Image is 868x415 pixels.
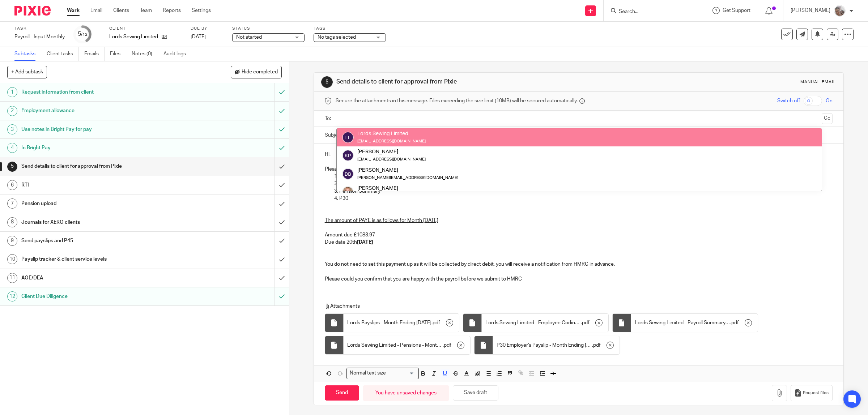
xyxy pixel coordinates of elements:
button: Cc [822,113,833,124]
img: SJ.jpg [342,186,354,198]
small: [EMAIL_ADDRESS][DOMAIN_NAME] [357,157,426,161]
input: Send [325,385,359,401]
label: Task [14,26,65,31]
a: Emails [84,47,105,61]
span: P30 Employer's Payslip - Month Ending [DATE] - Lords Sewing Limited [497,342,592,349]
div: 8 [7,217,17,227]
a: Clients [113,7,129,14]
button: Request files [791,385,833,401]
small: [PERSON_NAME][EMAIL_ADDRESS][DOMAIN_NAME] [357,176,458,180]
a: Notes (0) [132,47,158,61]
button: Hide completed [231,66,282,78]
h1: Payslip tracker & client service levels [21,254,185,265]
h1: RTI [21,180,185,191]
div: 5 [78,30,88,38]
div: Lords Sewing Limited [357,130,426,137]
div: 10 [7,254,17,264]
div: . [493,336,620,354]
span: Lords Sewing Limited - Employee Coding Notices [485,319,581,326]
img: svg%3E [342,168,354,180]
div: Payroll - Input Monthly [14,33,65,40]
span: pdf [444,342,451,349]
a: Work [67,7,80,14]
label: Tags [314,26,386,31]
a: Settings [192,7,211,14]
span: Lords Sewing Limited - Pensions - Month 5 [347,342,443,349]
span: Request files [803,390,829,396]
span: pdf [731,319,739,326]
span: pdf [582,319,590,326]
img: Pixie [14,6,51,16]
p: [PERSON_NAME] [791,7,830,14]
label: To: [325,115,333,122]
div: [PERSON_NAME] [357,185,458,192]
div: 5 [321,76,333,88]
div: 12 [7,291,17,301]
div: 5 [7,162,17,172]
h1: Use notes in Bright Pay for pay [21,124,185,135]
label: Due by [191,26,223,31]
label: Status [232,26,305,31]
span: Switch off [777,97,800,104]
input: Search for option [388,369,414,377]
p: Amount due £1083.97 Due date 20th [325,209,833,253]
h1: Send details to client for approval from Pixie [21,161,185,172]
h1: Journals for XERO clients [21,217,185,228]
div: 6 [7,180,17,190]
h1: Pension upload [21,198,185,209]
div: 1 [7,87,17,97]
div: 3 [7,124,17,134]
span: Not started [236,35,262,40]
a: Client tasks [47,47,79,61]
span: On [826,97,833,104]
h1: Send details to client for approval from Pixie [336,78,594,86]
div: [PERSON_NAME] [357,166,458,174]
div: 11 [7,273,17,283]
small: [EMAIL_ADDRESS][DOMAIN_NAME] [357,139,426,143]
a: Email [90,7,102,14]
h1: AOE/DEA [21,273,185,283]
p: Please could you confirm that you are happy with the payroll before we submit to HMRC [325,268,833,283]
label: Client [109,26,182,31]
div: 2 [7,106,17,116]
h1: In Bright Pay [21,142,185,153]
a: Team [140,7,152,14]
div: . [344,314,459,332]
h1: Send payslips and P45 [21,235,185,246]
button: + Add subtask [7,66,47,78]
img: me.jpg [834,5,846,17]
p: You do not need to set this payment up as it will be collected by direct debit, you will receive ... [325,253,833,268]
div: Manual email [800,79,836,85]
div: 9 [7,236,17,246]
span: pdf [433,319,440,326]
p: P30 [339,195,833,202]
input: Search [618,9,683,15]
span: Hide completed [242,69,278,75]
div: . [631,314,758,332]
h1: Client Due Diligence [21,291,185,302]
p: Please find attached the following payroll reports for [DATE] [325,166,833,173]
span: No tags selected [318,35,356,40]
span: pdf [593,342,601,349]
div: 4 [7,143,17,153]
div: . [344,336,470,354]
a: Subtasks [14,47,41,61]
div: You have unsaved changes [363,385,449,401]
h1: Employment allowance [21,105,185,116]
a: Files [110,47,126,61]
a: Audit logs [163,47,191,61]
small: /12 [81,33,88,37]
a: Reports [163,7,181,14]
p: Attachments [325,303,810,310]
img: svg%3E [342,132,354,143]
div: . [482,314,608,332]
div: [PERSON_NAME] [357,148,426,155]
p: Hi, [325,151,833,158]
span: Secure the attachments in this message. Files exceeding the size limit (10MB) will be secured aut... [336,97,578,104]
span: Lords Sewing Limited - Payroll Summary - Month 5 [635,319,730,326]
button: Save draft [453,385,498,401]
img: svg%3E [342,150,354,161]
span: [DATE] [191,34,206,39]
label: Subject: [325,132,344,139]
